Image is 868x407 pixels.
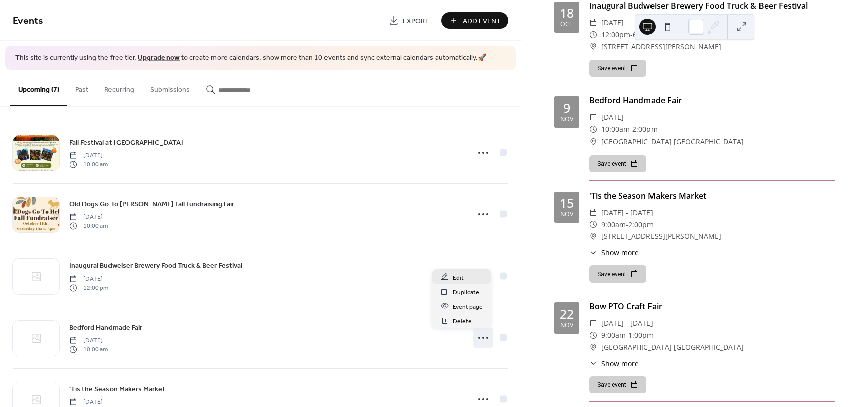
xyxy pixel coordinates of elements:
[560,116,573,123] div: Nov
[589,29,597,41] div: ​
[69,336,108,345] span: [DATE]
[560,197,574,209] div: 15
[67,70,96,105] button: Past
[589,247,639,258] button: ​Show more
[453,301,483,312] span: Event page
[69,322,142,333] span: Bedford Handmade Fair
[589,17,597,29] div: ​
[589,300,835,312] div: Bow PTO Craft Fair
[601,207,653,219] span: [DATE] - [DATE]
[589,358,639,369] button: ​Show more
[453,316,472,326] span: Delete
[69,345,108,354] span: 10:00 am
[453,287,479,297] span: Duplicate
[69,160,108,169] span: 10:00 am
[69,274,108,283] span: [DATE]
[69,137,183,148] a: Fall Festival at [GEOGRAPHIC_DATA]
[69,397,104,406] span: [DATE]
[601,341,744,353] span: [GEOGRAPHIC_DATA] [GEOGRAPHIC_DATA]
[403,16,429,26] span: Export
[601,111,624,123] span: [DATE]
[138,51,180,65] a: Upgrade now
[589,341,597,353] div: ​
[10,70,67,106] button: Upcoming (7)
[589,230,597,242] div: ​
[560,322,573,329] div: Nov
[589,94,835,106] div: Bedford Handmade Fair
[589,207,597,219] div: ​
[601,135,744,148] span: [GEOGRAPHIC_DATA] [GEOGRAPHIC_DATA]
[441,12,508,29] button: Add Event
[69,260,242,272] a: Inaugural Budweiser Brewery Food Truck & Beer Festival
[589,358,597,369] div: ​
[560,308,574,320] div: 22
[589,247,597,258] div: ​
[589,41,597,53] div: ​
[601,317,653,329] span: [DATE] - [DATE]
[628,329,654,341] span: 1:00pm
[589,190,835,202] div: 'Tis the Season Makers Market
[601,123,630,135] span: 10:00am
[463,16,501,26] span: Add Event
[601,329,626,341] span: 9:00am
[601,41,721,53] span: [STREET_ADDRESS][PERSON_NAME]
[601,29,630,41] span: 12:00pm
[69,383,165,395] a: 'Tis the Season Makers Market
[630,123,632,135] span: -
[630,29,633,41] span: -
[633,29,658,41] span: 6:00pm
[69,137,183,148] span: Fall Festival at [GEOGRAPHIC_DATA]
[69,222,108,231] span: 10:00 am
[69,151,108,160] span: [DATE]
[601,230,721,242] span: [STREET_ADDRESS][PERSON_NAME]
[69,322,142,333] a: Bedford Handmade Fair
[563,102,570,114] div: 9
[96,70,142,105] button: Recurring
[589,317,597,329] div: ​
[560,7,574,19] div: 18
[589,219,597,231] div: ​
[626,329,628,341] span: -
[69,212,108,221] span: [DATE]
[381,12,437,29] a: Export
[628,219,654,231] span: 2:00pm
[632,123,658,135] span: 2:00pm
[142,70,198,105] button: Submissions
[13,11,43,31] span: Events
[589,111,597,123] div: ​
[589,329,597,341] div: ​
[560,21,573,28] div: Oct
[589,155,646,172] button: Save event
[560,211,573,218] div: Nov
[589,265,646,283] button: Save event
[601,247,639,258] span: Show more
[589,60,646,77] button: Save event
[69,384,165,394] span: 'Tis the Season Makers Market
[601,219,626,231] span: 9:00am
[453,272,464,283] span: Edit
[69,198,234,210] a: Old Dogs Go To [PERSON_NAME] Fall Fundraising Fair
[69,199,234,209] span: Old Dogs Go To [PERSON_NAME] Fall Fundraising Fair
[626,219,628,231] span: -
[589,123,597,135] div: ​
[15,53,486,63] span: This site is currently using the free tier. to create more calendars, show more than 10 events an...
[69,284,108,293] span: 12:00 pm
[589,376,646,393] button: Save event
[601,358,639,369] span: Show more
[69,260,242,271] span: Inaugural Budweiser Brewery Food Truck & Beer Festival
[601,17,624,29] span: [DATE]
[589,135,597,148] div: ​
